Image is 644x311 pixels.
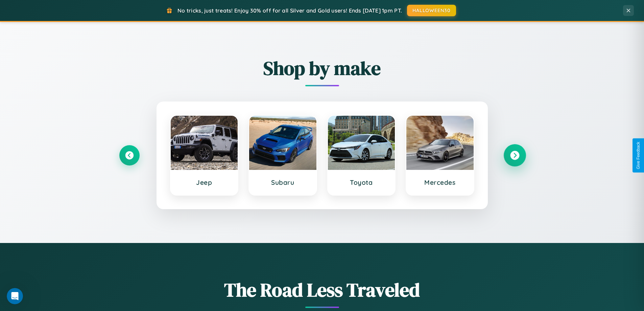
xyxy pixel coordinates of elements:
[335,178,388,186] h3: Toyota
[177,7,402,14] span: No tricks, just treats! Enjoy 30% off for all Silver and Gold users! Ends [DATE] 1pm PT.
[177,178,231,186] h3: Jeep
[119,55,525,81] h2: Shop by make
[413,178,467,186] h3: Mercedes
[256,178,310,186] h3: Subaru
[119,277,525,303] h1: The Road Less Traveled
[7,288,23,304] iframe: Intercom live chat
[636,142,641,169] div: Give Feedback
[407,5,456,16] button: HALLOWEEN30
